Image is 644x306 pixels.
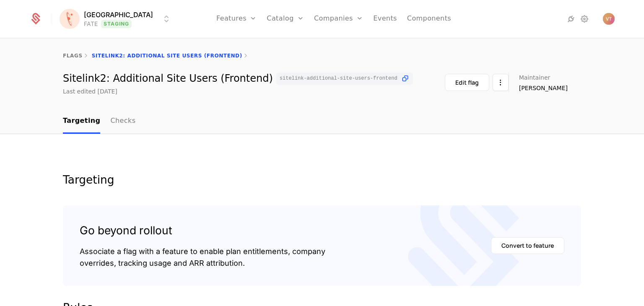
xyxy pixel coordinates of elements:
[84,20,98,28] div: FATE
[110,109,135,134] a: Checks
[455,78,479,87] div: Edit flag
[62,10,171,28] button: Select environment
[63,109,135,134] ul: Choose Sub Page
[101,20,132,28] span: Staging
[80,246,325,269] div: Associate a flag with a feature to enable plan entitlements, company overrides, tracking usage an...
[566,14,576,24] a: Integrations
[84,10,153,20] span: [GEOGRAPHIC_DATA]
[63,109,100,134] a: Targeting
[519,75,551,80] span: Maintainer
[579,14,589,24] a: Settings
[519,84,568,92] span: [PERSON_NAME]
[63,174,581,185] div: Targeting
[63,109,581,134] nav: Main
[63,73,413,85] div: Sitelink2: Additional Site Users (Frontend)
[60,9,80,29] img: Florence
[493,74,509,91] button: Select action
[280,76,397,81] span: sitelink-additional-site-users-frontend
[603,13,615,25] img: Vlada Todorovic
[63,53,83,59] a: flags
[603,13,615,25] button: Open user button
[63,87,117,96] div: Last edited [DATE]
[445,74,489,91] button: Edit flag
[491,237,564,254] button: Convert to feature
[80,222,325,239] div: Go beyond rollout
